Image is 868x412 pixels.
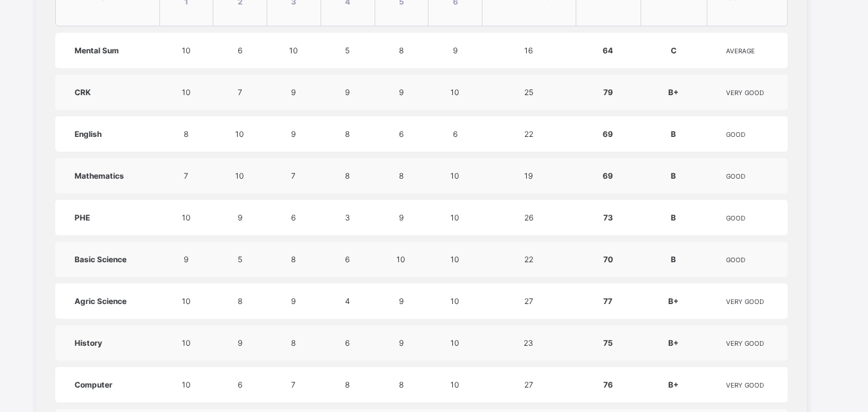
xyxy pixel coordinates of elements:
span: 9 [184,255,188,264]
span: 8 [399,46,403,55]
span: 10 [235,171,244,181]
span: 10 [182,296,191,306]
span: VERY GOOD [726,298,764,305]
span: 9 [399,296,403,306]
span: 10 [450,296,459,306]
span: 6 [399,129,403,139]
span: 6 [345,255,350,264]
span: 8 [291,255,296,264]
span: 9 [291,296,296,306]
span: 8 [184,129,188,139]
span: 10 [289,46,298,55]
span: 25 [524,87,533,97]
span: 8 [345,129,350,139]
span: 10 [182,380,191,390]
span: 9 [238,213,242,222]
span: 19 [524,171,533,181]
span: History [75,338,102,348]
span: 73 [603,213,613,222]
span: 7 [238,87,242,97]
span: 64 [603,46,613,55]
span: 10 [450,213,459,222]
span: 26 [524,213,533,222]
span: 8 [291,338,296,348]
span: 5 [238,255,242,264]
span: 9 [291,129,296,139]
span: Agric Science [75,296,127,306]
span: English [75,129,102,139]
span: 10 [182,213,191,222]
span: 9 [345,87,350,97]
span: 9 [399,87,403,97]
span: 6 [453,129,457,139]
span: 6 [345,338,350,348]
span: 6 [238,46,242,55]
span: B+ [668,338,678,348]
span: 7 [184,171,188,181]
span: 10 [182,338,191,348]
span: 27 [524,296,533,306]
span: 10 [182,46,191,55]
span: 8 [399,380,403,390]
span: AVERAGE [726,47,755,55]
span: 4 [345,296,350,306]
span: B+ [668,87,678,97]
span: 10 [450,171,459,181]
span: 16 [524,46,533,55]
span: CRK [75,87,91,97]
span: 69 [603,171,613,181]
span: VERY GOOD [726,89,764,96]
span: C [671,46,677,55]
span: GOOD [726,256,745,264]
span: VERY GOOD [726,381,764,389]
span: 22 [524,129,533,139]
span: VERY GOOD [726,339,764,347]
span: 23 [524,338,533,348]
span: 7 [291,171,296,181]
span: B+ [668,296,678,306]
span: 3 [345,213,350,222]
span: 10 [450,87,459,97]
span: Mathematics [75,171,124,181]
span: 9 [399,213,403,222]
span: Mental Sum [75,46,119,55]
span: 8 [345,380,350,390]
span: 76 [603,380,613,390]
span: 9 [453,46,457,55]
span: PHE [75,213,90,222]
span: B [671,213,676,222]
span: 9 [399,338,403,348]
span: GOOD [726,214,745,222]
span: 27 [524,380,533,390]
span: 69 [603,129,613,139]
span: 5 [345,46,350,55]
span: 6 [238,380,242,390]
span: GOOD [726,130,745,138]
span: B [671,255,676,264]
span: 75 [603,338,613,348]
span: B [671,171,676,181]
span: 70 [603,255,613,264]
span: 10 [450,255,459,264]
span: 8 [399,171,403,181]
span: 6 [291,213,296,222]
span: GOOD [726,172,745,180]
span: 7 [291,380,296,390]
span: 9 [291,87,296,97]
span: 8 [238,296,242,306]
span: 9 [238,338,242,348]
span: 79 [603,87,613,97]
span: 10 [182,87,191,97]
span: 8 [345,171,350,181]
span: 10 [235,129,244,139]
span: 22 [524,255,533,264]
span: 10 [396,255,405,264]
span: B [671,129,676,139]
span: 10 [450,338,459,348]
span: 10 [450,380,459,390]
span: Computer [75,380,112,390]
span: B+ [668,380,678,390]
span: Basic Science [75,255,127,264]
span: 77 [603,296,612,306]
